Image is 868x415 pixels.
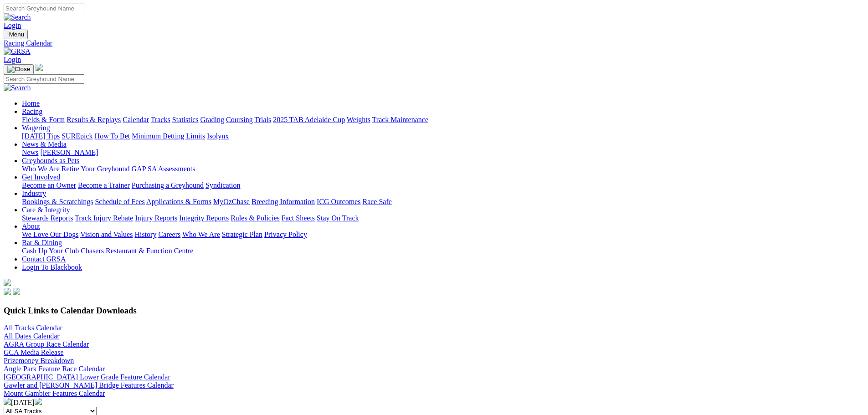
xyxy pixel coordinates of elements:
a: SUREpick [62,132,92,140]
a: Angle Park Feature Race Calendar [4,365,105,373]
a: Vision and Values [80,231,133,238]
a: About [22,222,40,230]
a: Bar & Dining [22,239,62,246]
a: GAP SA Assessments [132,165,195,173]
div: Get Involved [22,181,864,190]
a: Syndication [205,181,240,189]
a: Cash Up Your Club [22,247,79,255]
a: [DATE] Tips [22,132,60,140]
a: Who We Are [22,165,60,173]
img: logo-grsa-white.png [4,279,11,286]
a: Login [4,21,21,29]
a: Minimum Betting Limits [132,132,205,140]
a: Stewards Reports [22,214,73,222]
a: [GEOGRAPHIC_DATA] Lower Grade Feature Calendar [4,373,170,381]
div: Bar & Dining [22,247,864,255]
a: Stay On Track [317,214,359,222]
div: Care & Integrity [22,214,864,222]
a: Weights [347,116,370,123]
a: MyOzChase [213,198,250,205]
a: Privacy Policy [264,231,307,238]
a: Contact GRSA [22,255,66,263]
a: [PERSON_NAME] [40,149,98,156]
a: Coursing [226,116,253,123]
a: Applications & Forms [146,198,211,205]
a: Race Safe [362,198,391,205]
a: 2025 TAB Adelaide Cup [273,116,345,123]
a: Login To Blackbook [22,263,82,271]
a: Trials [254,116,271,123]
img: Search [4,84,31,92]
a: Track Maintenance [372,116,428,123]
a: Isolynx [207,132,229,140]
input: Search [4,74,84,84]
button: Toggle navigation [4,30,28,39]
a: Tracks [151,116,170,123]
img: GRSA [4,47,31,56]
a: Home [22,99,40,107]
h3: Quick Links to Calendar Downloads [4,306,864,316]
img: chevron-left-pager-white.svg [4,398,11,405]
a: Wagering [22,124,50,132]
a: Breeding Information [252,198,315,205]
img: Search [4,13,31,21]
a: We Love Our Dogs [22,231,78,238]
a: Track Injury Rebate [75,214,133,222]
a: GCA Media Release [4,348,64,356]
a: Racing [22,108,42,115]
a: Retire Your Greyhound [62,165,130,173]
a: Results & Replays [67,116,121,123]
a: Grading [200,116,224,123]
div: Wagering [22,132,864,140]
div: About [22,231,864,239]
span: Menu [9,31,24,38]
a: Fact Sheets [282,214,315,222]
div: Greyhounds as Pets [22,165,864,173]
a: All Dates Calendar [4,332,60,340]
div: [DATE] [4,398,864,407]
div: News & Media [22,149,864,157]
a: Schedule of Fees [95,198,144,205]
a: Become a Trainer [78,181,130,189]
a: Fields & Form [22,116,65,123]
a: AGRA Group Race Calendar [4,340,89,348]
img: logo-grsa-white.png [36,64,43,71]
a: Mount Gambier Features Calendar [4,389,105,397]
a: Rules & Policies [231,214,280,222]
a: Prizemoney Breakdown [4,357,74,364]
div: Racing [22,116,864,124]
input: Search [4,4,84,13]
img: chevron-right-pager-white.svg [35,398,42,405]
a: Gawler and [PERSON_NAME] Bridge Features Calendar [4,381,174,389]
a: News & Media [22,140,67,148]
a: Calendar [123,116,149,123]
a: Purchasing a Greyhound [132,181,204,189]
img: Close [7,66,30,73]
img: twitter.svg [13,288,20,295]
a: Bookings & Scratchings [22,198,93,205]
a: News [22,149,38,156]
a: Careers [158,231,180,238]
a: Integrity Reports [179,214,229,222]
a: Who We Are [182,231,220,238]
a: How To Bet [95,132,130,140]
button: Toggle navigation [4,64,34,74]
a: Strategic Plan [222,231,262,238]
a: Care & Integrity [22,206,70,214]
a: Injury Reports [135,214,177,222]
a: ICG Outcomes [317,198,360,205]
a: Get Involved [22,173,60,181]
a: Racing Calendar [4,39,864,47]
img: facebook.svg [4,288,11,295]
a: Chasers Restaurant & Function Centre [81,247,193,255]
a: Industry [22,190,46,197]
a: Login [4,56,21,63]
a: All Tracks Calendar [4,324,62,332]
div: Industry [22,198,864,206]
a: History [134,231,156,238]
a: Become an Owner [22,181,76,189]
a: Greyhounds as Pets [22,157,79,164]
a: Statistics [172,116,199,123]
